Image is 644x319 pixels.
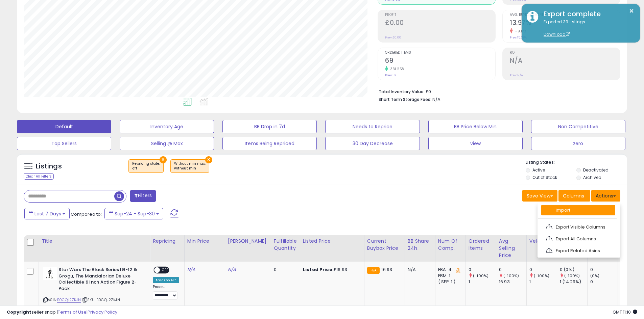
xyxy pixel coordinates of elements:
[71,211,102,217] span: Compared to:
[325,120,420,133] button: Needs to Reprice
[24,173,54,180] div: Clear All Filters
[7,309,31,315] strong: Copyright
[539,9,635,19] div: Export complete
[522,190,557,202] button: Save View
[381,266,392,273] span: 16.93
[160,156,167,163] button: ×
[510,51,620,55] span: ROI
[132,166,160,171] div: off
[36,162,62,171] h5: Listings
[187,238,222,245] div: Min Price
[385,51,495,55] span: Ordered Items
[367,267,380,274] small: FBA
[532,167,545,173] label: Active
[469,267,496,273] div: 0
[473,273,488,278] small: (-100%)
[513,29,526,34] small: -9.17%
[57,297,81,303] a: B0CQJ2ZKJN
[153,238,182,245] div: Repricing
[583,167,609,173] label: Deactivated
[153,277,179,283] div: Amazon AI *
[541,245,615,256] a: Export Related Asins
[541,205,615,215] a: Import
[303,266,334,273] b: Listed Price:
[115,210,155,217] span: Sep-24 - Sep-30
[469,279,496,285] div: 1
[583,175,601,180] label: Archived
[325,137,420,150] button: 30 Day Decrease
[160,267,171,273] span: OFF
[385,73,396,77] small: Prev: 16
[438,279,460,285] div: ( SFP: 1 )
[187,266,195,273] a: N/A
[469,238,493,252] div: Ordered Items
[590,279,618,285] div: 0
[174,161,206,171] span: Without min max :
[499,238,524,259] div: Avg Selling Price
[531,120,625,133] button: Non Competitive
[228,238,268,245] div: [PERSON_NAME]
[17,137,111,150] button: Top Sellers
[153,285,179,300] div: Preset:
[205,156,212,163] button: ×
[558,190,590,202] button: Columns
[379,97,431,102] b: Short Term Storage Fees:
[544,31,570,37] a: Download
[428,120,523,133] button: BB Price Below Min
[432,96,440,103] span: N/A
[274,238,297,252] div: Fulfillable Quantity
[438,273,460,279] div: FBM: 1
[532,175,557,180] label: Out of Stock
[560,267,587,273] div: 0 (0%)
[408,238,432,252] div: BB Share 24h.
[43,267,57,280] img: 31HSAq4DUNL._SL40_.jpg
[510,13,620,17] span: Avg. Buybox Share
[590,273,600,278] small: (0%)
[222,137,317,150] button: Items Being Repriced
[499,267,526,273] div: 0
[34,210,61,217] span: Last 7 Days
[510,73,523,77] small: Prev: N/A
[438,267,460,273] div: FBA: 4
[58,267,141,293] b: Star Wars The Black Series IG-12 & Grogu, The Mandalorian Deluxe Collectible 6 Inch Action Figure...
[17,120,111,133] button: Default
[526,159,627,166] p: Listing States:
[104,208,163,219] button: Sep-24 - Sep-30
[24,208,70,219] button: Last 7 Days
[590,267,618,273] div: 0
[58,309,87,315] a: Terms of Use
[385,57,495,66] h2: 69
[379,89,425,95] b: Total Inventory Value:
[388,67,405,72] small: 331.25%
[222,120,317,133] button: BB Drop in 7d
[529,267,557,273] div: 0
[510,57,620,66] h2: N/A
[591,190,620,202] button: Actions
[385,35,401,39] small: Prev: £0.00
[132,161,160,171] span: Repricing state :
[613,309,637,315] span: 2025-10-8 11:10 GMT
[174,166,206,171] div: without min
[303,267,359,273] div: £16.93
[499,279,526,285] div: 16.93
[7,309,117,316] div: seller snap | |
[534,273,549,278] small: (-100%)
[428,137,523,150] button: view
[438,238,463,252] div: Num of Comp.
[529,279,557,285] div: 1
[560,279,587,285] div: 1 (14.29%)
[385,13,495,17] span: Profit
[541,234,615,244] a: Export All Columns
[367,238,402,252] div: Current Buybox Price
[385,19,495,28] h2: £0.00
[541,222,615,232] a: Export Visible Columns
[120,120,214,133] button: Inventory Age
[563,192,584,199] span: Columns
[531,137,625,150] button: zero
[120,137,214,150] button: Selling @ Max
[42,238,147,245] div: Title
[228,266,236,273] a: N/A
[503,273,519,278] small: (-100%)
[564,273,580,278] small: (-100%)
[510,19,620,28] h2: 13.97%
